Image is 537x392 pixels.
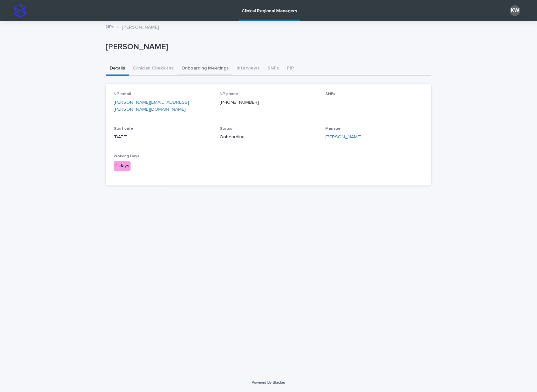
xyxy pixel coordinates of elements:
span: Working Days [114,154,139,158]
span: Status [220,127,232,131]
button: Details [106,62,129,76]
div: KW [510,5,520,16]
div: 4 days [114,161,131,171]
p: [PERSON_NAME] [122,23,159,30]
a: [PERSON_NAME][EMAIL_ADDRESS][PERSON_NAME][DOMAIN_NAME] [114,100,189,112]
a: [PHONE_NUMBER] [220,100,259,105]
span: NP email [114,92,131,96]
button: Clinician Check-Ins [129,62,177,76]
img: stacker-logo-s-only.png [13,4,27,17]
p: [PERSON_NAME] [106,42,429,52]
button: SNFs [264,62,283,76]
a: [PERSON_NAME] [325,134,362,141]
button: Onboarding Meetings [177,62,233,76]
a: NPs [106,23,114,30]
button: Interviews [233,62,264,76]
a: Powered By Stacker [252,380,285,384]
span: Start date [114,127,133,131]
span: SNFs [325,92,335,96]
p: [DATE] [114,134,212,141]
span: NP phone [220,92,239,96]
button: PIP [283,62,298,76]
span: Manager [325,127,342,131]
p: Onboarding [220,134,318,141]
